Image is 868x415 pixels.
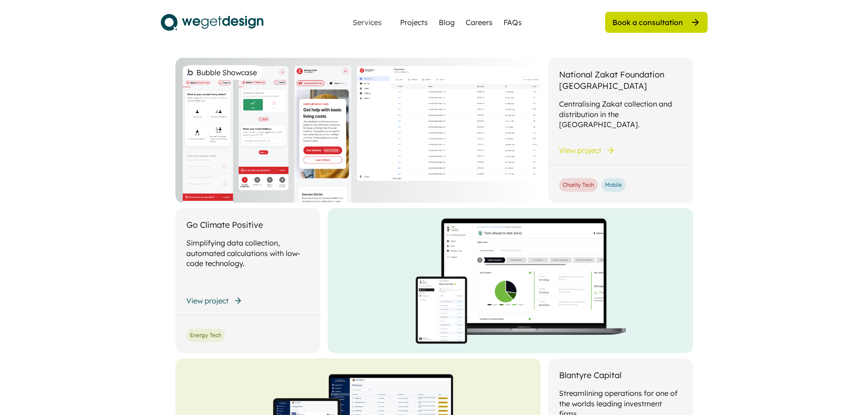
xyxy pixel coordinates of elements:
[190,332,221,339] div: Energy Tech
[559,369,621,381] div: Blantyre Capital
[349,19,385,26] div: Services
[186,68,194,77] img: bubble%201.png
[605,181,622,189] div: Mobile
[466,17,493,28] a: Careers
[612,17,683,27] div: Book a consultation
[559,99,682,129] div: Centralising Zakat collection and distribution in the [GEOGRAPHIC_DATA].
[563,181,594,189] div: Charity Tech
[161,11,263,34] img: logo.svg
[186,238,309,268] div: Simplifying data collection, automated calculations with low-code technology.
[400,17,428,28] a: Projects
[186,219,263,231] div: Go Climate Positive
[559,145,601,155] div: View project
[503,17,522,28] a: FAQs
[186,296,229,306] div: View project
[559,69,682,92] div: National Zakat Foundation [GEOGRAPHIC_DATA]
[196,67,257,78] div: Bubble Showcase
[439,17,455,28] a: Blog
